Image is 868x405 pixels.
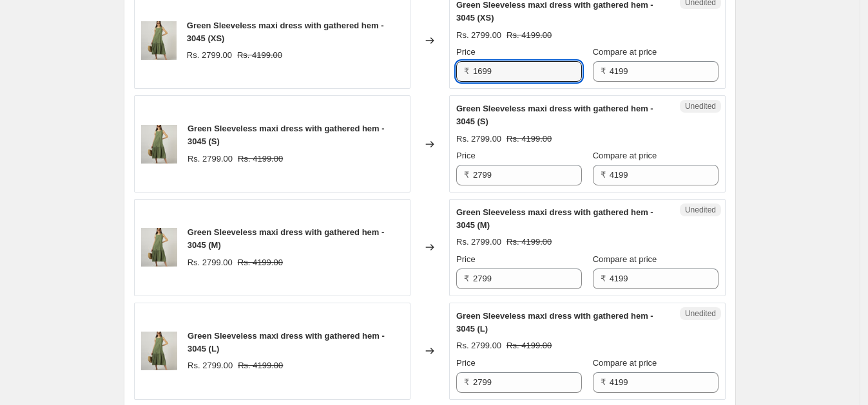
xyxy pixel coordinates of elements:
[456,207,653,230] span: Green Sleeveless maxi dress with gathered hem - 3045 (M)
[506,339,552,352] strike: Rs. 4199.00
[456,133,501,146] div: Rs. 2799.00
[601,274,606,283] span: ₹
[464,377,469,387] span: ₹
[464,274,469,283] span: ₹
[506,236,552,249] strike: Rs. 4199.00
[187,21,384,43] span: Green Sleeveless maxi dress with gathered hem - 3045 (XS)
[238,359,283,372] strike: Rs. 4199.00
[593,358,657,368] span: Compare at price
[188,124,385,146] span: Green Sleeveless maxi dress with gathered hem - 3045 (S)
[685,101,716,111] span: Unedited
[506,29,552,42] strike: Rs. 4199.00
[141,21,177,60] img: 217202501_2_80x.jpg
[464,66,469,76] span: ₹
[188,359,233,372] div: Rs. 2799.00
[506,133,552,146] strike: Rs. 4199.00
[685,308,716,319] span: Unedited
[188,153,233,165] div: Rs. 2799.00
[456,311,653,334] span: Green Sleeveless maxi dress with gathered hem - 3045 (L)
[464,170,469,180] span: ₹
[238,153,283,165] strike: Rs. 4199.00
[238,256,283,269] strike: Rs. 4199.00
[456,339,501,352] div: Rs. 2799.00
[141,332,177,370] img: 217202501_2_80x.jpg
[456,151,476,160] span: Price
[593,151,657,160] span: Compare at price
[188,227,385,250] span: Green Sleeveless maxi dress with gathered hem - 3045 (M)
[456,47,476,57] span: Price
[593,47,657,57] span: Compare at price
[141,228,177,267] img: 217202501_2_80x.jpg
[601,377,606,387] span: ₹
[456,358,476,368] span: Price
[601,170,606,180] span: ₹
[456,29,501,42] div: Rs. 2799.00
[237,49,282,62] strike: Rs. 4199.00
[685,205,716,215] span: Unedited
[593,254,657,264] span: Compare at price
[601,66,606,76] span: ₹
[456,254,476,264] span: Price
[188,256,233,269] div: Rs. 2799.00
[456,236,501,249] div: Rs. 2799.00
[188,331,385,353] span: Green Sleeveless maxi dress with gathered hem - 3045 (L)
[187,49,232,62] div: Rs. 2799.00
[141,125,177,164] img: 217202501_2_80x.jpg
[456,104,653,126] span: Green Sleeveless maxi dress with gathered hem - 3045 (S)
